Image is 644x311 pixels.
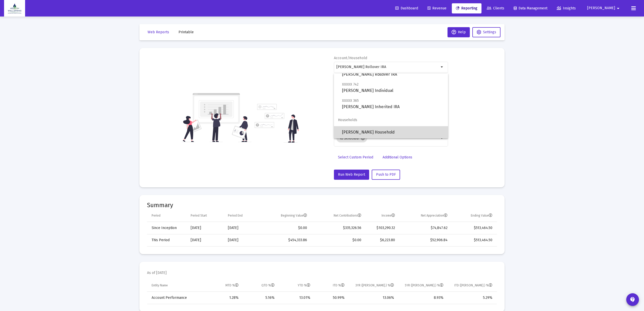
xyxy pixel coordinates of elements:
[334,114,448,126] span: Households
[336,134,367,142] mat-chip: 12 Selected
[261,283,275,287] div: QTD %
[334,56,367,60] label: Account/Household
[191,225,221,231] div: [DATE]
[448,27,470,37] button: Help
[191,214,207,218] div: Period Start
[451,234,497,246] td: $513,464.50
[405,283,443,287] div: 5YR ([PERSON_NAME].) %
[557,6,576,10] span: Insights
[278,280,314,292] td: Column YTD %
[228,214,243,218] div: Period End
[383,155,412,159] span: Additional Options
[451,295,492,300] div: 5.29%
[382,214,395,218] div: Income
[147,292,205,304] td: Account Performance
[178,30,194,34] span: Printable
[246,295,275,300] div: 5.16%
[427,6,446,10] span: Revenue
[334,214,361,218] div: Net Contributions
[423,3,451,13] a: Revenue
[365,234,399,246] td: $6,223.80
[361,136,365,141] mat-icon: cancel
[342,126,444,138] span: [PERSON_NAME] Household
[630,297,636,303] mat-icon: contact_support
[581,3,627,13] button: [PERSON_NAME]
[472,27,500,37] button: Settings
[187,210,224,222] td: Column Period Start
[152,214,160,218] div: Period
[452,3,481,13] a: Reporting
[365,210,399,222] td: Column Income
[298,283,310,287] div: YTD %
[355,283,394,287] div: 3YR ([PERSON_NAME].) %
[615,3,621,13] mat-icon: arrow_drop_down
[147,270,167,275] mat-card-subtitle: As of [DATE]
[365,222,399,234] td: $103,290.32
[452,30,466,34] span: Help
[317,295,345,300] div: 50.99%
[147,210,497,247] div: Data grid
[225,283,239,287] div: MTD %
[553,3,580,13] a: Insights
[451,222,497,234] td: $513,464.50
[242,280,278,292] td: Column QTD %
[311,210,365,222] td: Column Net Contributions
[147,210,187,222] td: Column Period
[483,3,508,13] a: Clients
[147,234,187,246] td: This Period
[372,170,400,180] button: Push to PDF
[147,280,497,304] div: Data grid
[439,64,445,70] mat-icon: arrow_drop_down
[454,283,492,287] div: ITD ([PERSON_NAME].) %
[260,234,310,246] td: $454,333.86
[342,99,359,103] span: XXXXX 365
[228,225,256,231] div: [DATE]
[209,295,239,300] div: 1.28%
[224,210,260,222] td: Column Period End
[8,3,21,13] img: Dashboard
[338,155,373,159] span: Select Custom Period
[514,6,547,10] span: Data Management
[471,214,492,218] div: Ending Value
[336,65,439,69] input: Search or select an account or household
[333,283,345,287] div: ITD %
[352,295,394,300] div: 13.06%
[281,214,307,218] div: Beginning Value
[447,280,497,292] td: Column ITD (Ann.) %
[395,6,418,10] span: Dashboard
[314,280,348,292] td: Column ITD %
[398,280,447,292] td: Column 5YR (Ann.) %
[336,133,439,143] mat-chip-list: Selection
[260,222,310,234] td: $0.00
[342,81,444,94] span: [PERSON_NAME] Individual
[439,135,445,141] mat-icon: arrow_drop_down
[399,222,451,234] td: $74,847.62
[311,234,365,246] td: $0.00
[191,238,221,243] div: [DATE]
[147,203,497,208] mat-card-title: Summary
[483,30,496,34] span: Settings
[342,82,359,87] span: XXXXX 742
[338,172,365,177] span: Run Web Report
[144,27,173,37] button: Web Reports
[391,3,422,13] a: Dashboard
[311,222,365,234] td: $335,326.56
[487,6,504,10] span: Clients
[376,172,396,177] span: Push to PDF
[451,210,497,222] td: Column Ending Value
[348,280,398,292] td: Column 3YR (Ann.) %
[510,3,551,13] a: Data Management
[587,6,615,10] span: [PERSON_NAME]
[148,30,169,34] span: Web Reports
[342,97,444,110] span: [PERSON_NAME] Inherited IRA
[174,27,198,37] button: Printable
[182,92,252,143] img: reporting
[456,6,477,10] span: Reporting
[260,210,310,222] td: Column Beginning Value
[401,295,443,300] div: 8.93%
[399,210,451,222] td: Column Net Appreciation
[147,280,205,292] td: Column Entity Name
[228,238,256,243] div: [DATE]
[282,295,310,300] div: 13.01%
[334,170,369,180] button: Run Web Report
